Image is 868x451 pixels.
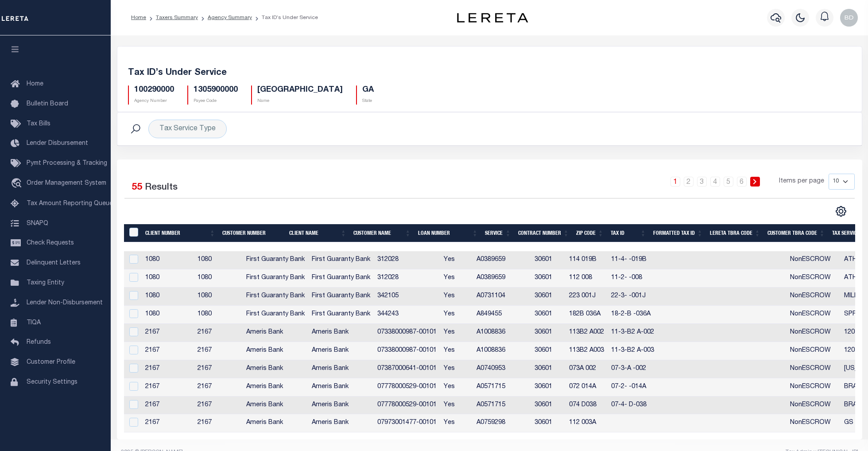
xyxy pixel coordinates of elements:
td: 2167 [142,414,194,432]
td: 112 008 [566,269,608,288]
td: NonESCROW [787,342,841,360]
th: Formatted Tax ID: activate to sort column ascending [650,224,706,242]
th: Service: activate to sort column ascending [481,224,515,242]
td: 07778000529-00101 [374,397,440,415]
td: 30601 [531,324,566,342]
span: Tax Amount Reporting Queue [27,201,113,207]
td: 07-3-A -002 [608,360,664,378]
th: Customer TBRA Code: activate to sort column ascending [764,224,829,242]
td: 30601 [531,342,566,360]
td: Yes [440,324,473,342]
td: 11-4- -019B [608,251,664,269]
td: NonESCROW [787,288,841,306]
td: Ameris Bank [308,342,374,360]
a: 6 [737,177,747,187]
td: 30601 [531,288,566,306]
h5: Tax ID’s Under Service [128,68,851,78]
td: 1080 [194,306,243,324]
td: NonESCROW [787,269,841,288]
th: Client Number: activate to sort column ascending [142,224,219,242]
td: Ameris Bank [308,324,374,342]
a: 3 [697,177,707,187]
span: Delinquent Letters [27,260,81,266]
td: 2167 [142,378,194,397]
td: 2167 [194,378,243,397]
td: A0571715 [473,397,531,415]
td: First Guaranty Bank [243,251,308,269]
td: 112 003A [566,414,608,432]
td: NonESCROW [787,306,841,324]
td: A0389659 [473,251,531,269]
td: 1080 [142,251,194,269]
td: 342105 [374,288,440,306]
span: Order Management System [27,180,106,187]
td: Yes [440,251,473,269]
td: 30601 [531,306,566,324]
td: 223 001J [566,288,608,306]
td: 11-3-B2 A-002 [608,324,664,342]
td: First Guaranty Bank [243,269,308,288]
label: Results [145,181,178,195]
td: First Guaranty Bank [308,306,374,324]
a: 4 [710,177,720,187]
td: Yes [440,378,473,397]
td: A0731104 [473,288,531,306]
td: 22-3- -001J [608,288,664,306]
td: Ameris Bank [308,360,374,378]
td: 2167 [194,342,243,360]
h5: 1305900000 [194,86,238,95]
span: Bulletin Board [27,101,68,107]
span: Check Requests [27,240,74,246]
th: &nbsp; [124,224,142,242]
div: Tax Service Type [148,120,227,138]
td: 07778000529-00101 [374,378,440,397]
td: 072 014A [566,378,608,397]
a: 2 [684,177,694,187]
td: 1080 [194,269,243,288]
td: 07973001477-00101 [374,414,440,432]
td: A1008836 [473,324,531,342]
i: travel_explore [11,178,25,190]
span: SNAPQ [27,220,48,226]
th: Client Name: activate to sort column ascending [286,224,350,242]
span: Home [27,81,43,87]
td: 30601 [531,360,566,378]
th: Zip Code: activate to sort column ascending [573,224,607,242]
td: Ameris Bank [243,378,308,397]
td: NonESCROW [787,324,841,342]
a: Home [131,15,146,20]
td: 2167 [142,342,194,360]
td: A1008836 [473,342,531,360]
td: Ameris Bank [243,397,308,415]
td: 114 019B [566,251,608,269]
td: 30601 [531,414,566,432]
td: Yes [440,342,473,360]
td: 1080 [194,251,243,269]
span: Pymt Processing & Tracking [27,160,107,167]
td: 30601 [531,397,566,415]
img: svg+xml;base64,PHN2ZyB4bWxucz0iaHR0cDovL3d3dy53My5vcmcvMjAwMC9zdmciIHBvaW50ZXItZXZlbnRzPSJub25lIi... [840,9,858,27]
td: Ameris Bank [308,378,374,397]
td: NonESCROW [787,414,841,432]
td: 30601 [531,378,566,397]
td: 2167 [194,397,243,415]
td: NonESCROW [787,360,841,378]
td: Yes [440,360,473,378]
td: First Guaranty Bank [308,269,374,288]
td: 07338000987-00101 [374,342,440,360]
td: First Guaranty Bank [308,251,374,269]
p: Name [257,98,343,105]
td: 07-2- -014A [608,378,664,397]
th: Tax ID: activate to sort column ascending [607,224,650,242]
td: 07-4- D-038 [608,397,664,415]
td: 30601 [531,251,566,269]
h5: GA [362,86,374,95]
td: Ameris Bank [243,342,308,360]
td: 2167 [142,324,194,342]
td: A0740953 [473,360,531,378]
td: Yes [440,414,473,432]
td: A849455 [473,306,531,324]
td: NonESCROW [787,397,841,415]
td: 312028 [374,269,440,288]
p: Payee Code [194,98,238,105]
